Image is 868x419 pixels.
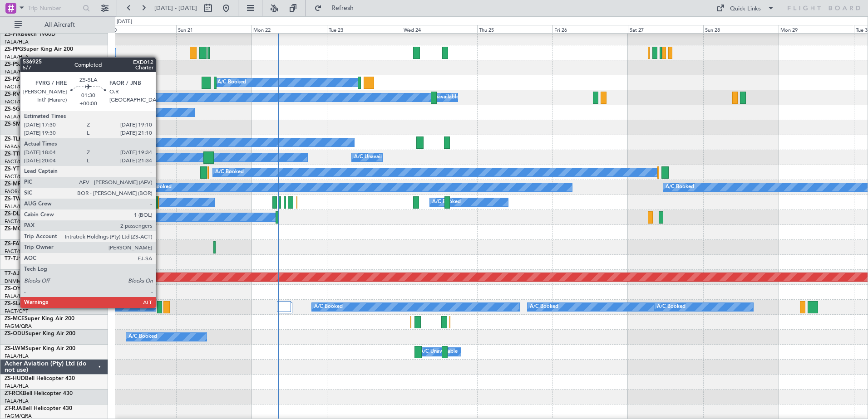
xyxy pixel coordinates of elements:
[5,226,82,232] a: ZS-MGCGrand Caravan - C208
[143,180,172,194] div: A/C Booked
[101,25,176,33] div: Sat 20
[5,122,25,127] span: ZS-SMG
[5,241,25,247] span: ZS-FAW
[5,383,29,390] a: FALA/HLA
[420,345,458,359] div: A/C Unavailable
[5,92,23,97] span: ZS-RVL
[421,91,459,104] div: A/C Unavailable
[5,107,24,112] span: ZS-SGC
[5,226,25,232] span: ZS-MGC
[5,181,25,187] span: ZS-MRH
[5,151,23,157] span: ZS-TTH
[5,271,60,277] a: T7-AJIChallenger 604
[5,181,69,187] a: ZS-MRHCitation Mustang
[5,346,75,351] a: ZS-LWMSuper King Air 200
[712,1,779,15] button: Quick Links
[217,76,246,89] div: A/C Booked
[5,32,21,37] span: ZS-PIR
[5,62,49,67] a: ZS-PSALearjet 60
[5,376,25,381] span: ZS-HUD
[5,122,38,127] a: ZS-SMGPC12
[5,286,24,292] span: ZS-OYL
[5,211,24,217] span: ZS-DLA
[5,98,28,105] a: FACT/CPT
[5,92,47,97] a: ZS-RVLPC12/NG
[657,300,686,314] div: A/C Booked
[552,25,628,33] div: Fri 26
[5,77,23,82] span: ZS-PZU
[5,47,23,52] span: ZS-PPG
[5,406,72,411] a: ZT-RJABell Helicopter 430
[5,256,62,262] a: T7-TJ104Hawker 4000
[5,196,25,202] span: ZS-TWP
[5,301,23,307] span: ZS-SLA
[354,151,392,164] div: A/C Unavailable
[5,54,29,60] a: FALA/HLA
[5,301,62,307] a: ZS-SLAChallenger 350
[117,18,132,26] div: [DATE]
[5,331,75,336] a: ZS-ODUSuper King Air 200
[5,143,27,150] a: FABA/null
[5,391,23,396] span: ZT-RCK
[154,4,197,12] span: [DATE] - [DATE]
[5,62,23,67] span: ZS-PSA
[5,188,29,195] a: FAOR/JNB
[215,166,244,179] div: A/C Booked
[666,180,694,194] div: A/C Booked
[28,1,80,15] input: Trip Number
[5,136,47,142] a: ZS-TLHPC12/NG
[5,293,29,300] a: FALA/HLA
[252,25,327,33] div: Mon 22
[5,376,75,381] a: ZS-HUDBell Helicopter 430
[730,5,761,14] div: Quick Links
[5,196,57,202] a: ZS-TWPKing Air 260
[5,316,74,322] a: ZS-MCESuper King Air 200
[5,248,28,255] a: FACT/CPT
[5,173,28,180] a: FACT/CPT
[5,47,73,52] a: ZS-PPGSuper King Air 200
[530,300,558,314] div: A/C Booked
[5,107,72,112] a: ZS-SGCChallenger 601-3A
[432,195,461,209] div: A/C Booked
[5,398,29,404] a: FALA/HLA
[5,286,58,292] a: ZS-OYLBeech 1900D
[779,25,854,33] div: Mon 29
[5,136,23,142] span: ZS-TLH
[5,151,72,157] a: ZS-TTHCessna Citation M2
[324,5,362,11] span: Refresh
[5,331,25,336] span: ZS-ODU
[402,25,477,33] div: Wed 24
[5,391,73,396] a: ZT-RCKBell Helicopter 430
[5,241,48,247] a: ZS-FAWTBM-700
[5,203,29,210] a: FALA/HLA
[5,271,21,277] span: T7-AJI
[5,211,39,217] a: ZS-DLAPC-24
[5,406,22,411] span: ZT-RJA
[5,346,25,351] span: ZS-LWM
[5,83,28,90] a: FACT/CPT
[5,77,73,82] a: ZS-PZUSuper King Air 200
[5,32,55,37] a: ZS-PIRBeech 1900D
[5,39,29,45] a: FALA/HLA
[5,323,32,330] a: FAGM/QRA
[5,278,33,285] a: DNMM/LOS
[703,25,779,33] div: Sun 28
[477,25,552,33] div: Thu 25
[176,25,252,33] div: Sun 21
[5,68,29,75] a: FALA/HLA
[628,25,703,33] div: Sat 27
[5,158,28,165] a: FACT/CPT
[5,218,28,225] a: FACT/CPT
[24,22,96,28] span: All Aircraft
[314,300,343,314] div: A/C Booked
[10,18,99,32] button: All Aircraft
[128,330,157,344] div: A/C Booked
[5,166,38,172] a: ZS-YTBPC-24
[5,353,29,360] a: FALA/HLA
[5,166,23,172] span: ZS-YTB
[5,316,25,322] span: ZS-MCE
[310,1,365,15] button: Refresh
[327,25,402,33] div: Tue 23
[5,113,29,120] a: FALA/HLA
[5,256,28,262] span: T7-TJ104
